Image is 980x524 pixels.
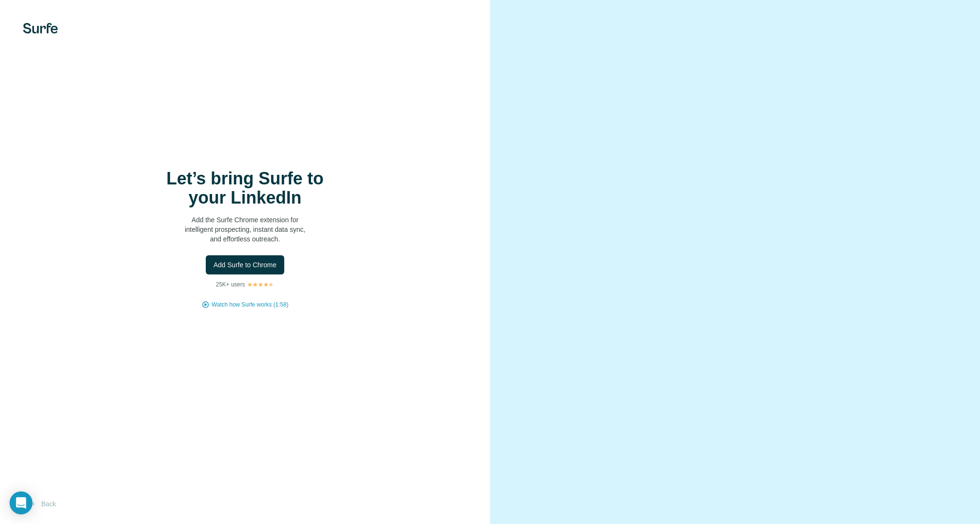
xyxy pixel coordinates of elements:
[206,255,284,274] button: Add Surfe to Chrome
[23,495,63,513] button: Back
[149,215,341,244] p: Add the Surfe Chrome extension for intelligent prospecting, instant data sync, and effortless out...
[212,300,288,309] button: Watch how Surfe works (1:58)
[216,280,245,289] p: 25K+ users
[247,282,274,287] img: Rating Stars
[213,260,277,270] span: Add Surfe to Chrome
[10,491,33,514] div: Open Intercom Messenger
[149,169,341,207] h1: Let’s bring Surfe to your LinkedIn
[23,23,58,34] img: Surfe's logo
